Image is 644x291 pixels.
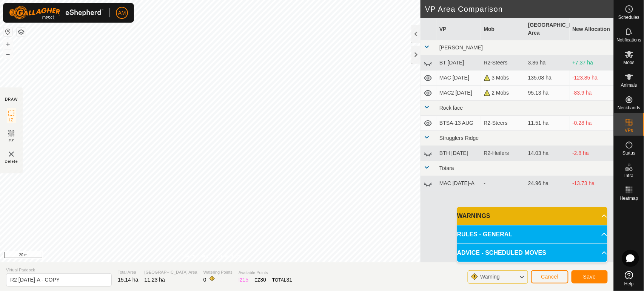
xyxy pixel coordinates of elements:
[624,282,634,286] span: Help
[9,117,14,123] span: IZ
[425,5,614,14] h2: VP Area Comparison
[481,18,525,40] th: Mob
[617,38,641,42] span: Notifications
[436,86,481,101] td: MAC2 [DATE]
[457,230,513,239] span: RULES - GENERAL
[7,150,16,159] img: VP
[525,55,569,70] td: 3.86 ha
[624,60,635,65] span: Mobs
[621,83,637,87] span: Animals
[622,151,635,155] span: Status
[439,135,479,141] span: Strugglers Ridge
[457,244,607,262] p-accordion-header: ADVICE - SCHEDULED MOVES
[3,40,12,49] button: +
[436,176,481,191] td: MAC [DATE]-A
[570,176,614,191] td: -13.73 ha
[6,267,112,273] span: Virtual Paddock
[439,105,463,111] span: Rock face
[203,269,233,276] span: Watering Points
[484,89,522,97] div: 2 Mobs
[17,28,26,37] button: Map Layers
[457,225,607,244] p-accordion-header: RULES - GENERAL
[457,248,546,257] span: ADVICE - SCHEDULED MOVES
[439,44,483,51] span: [PERSON_NAME]
[583,274,596,280] span: Save
[118,9,126,17] span: AM
[243,277,249,283] span: 15
[436,18,481,40] th: VP
[570,70,614,86] td: -123.85 ha
[484,179,522,187] div: -
[618,106,640,110] span: Neckbands
[272,276,292,284] div: TOTAL
[180,253,209,259] a: Privacy Policy
[525,70,569,86] td: 135.08 ha
[436,70,481,86] td: MAC [DATE]
[572,270,608,283] button: Save
[480,274,500,280] span: Warning
[9,6,103,20] img: Gallagher Logo
[436,116,481,131] td: BTSA-13 AUG
[525,86,569,101] td: 95.13 ha
[9,138,14,144] span: EZ
[145,277,165,283] span: 11.23 ha
[570,18,614,40] th: New Allocation
[439,165,454,171] span: Totara
[239,276,248,284] div: IZ
[525,18,569,40] th: [GEOGRAPHIC_DATA] Area
[541,274,559,280] span: Cancel
[484,59,522,67] div: R2-Steers
[570,86,614,101] td: -83.9 ha
[436,146,481,161] td: BTH [DATE]
[5,96,18,102] div: DRAW
[570,146,614,161] td: -2.8 ha
[145,269,197,276] span: [GEOGRAPHIC_DATA] Area
[624,173,633,178] span: Infra
[525,176,569,191] td: 24.96 ha
[531,270,569,283] button: Cancel
[484,74,522,82] div: 3 Mobs
[203,277,206,283] span: 0
[118,277,139,283] span: 15.14 ha
[118,269,139,276] span: Total Area
[625,128,633,133] span: VPs
[484,119,522,127] div: R2-Steers
[525,146,569,161] td: 14.03 ha
[287,277,293,283] span: 31
[620,196,638,201] span: Heatmap
[484,149,522,157] div: R2-Heifers
[218,253,240,259] a: Contact Us
[254,276,266,284] div: EZ
[239,270,292,276] span: Available Points
[525,116,569,131] td: 11.51 ha
[260,277,267,283] span: 30
[618,15,639,20] span: Schedules
[5,159,18,164] span: Delete
[457,211,490,221] span: WARNINGS
[3,27,12,36] button: Reset Map
[570,55,614,70] td: +7.37 ha
[3,49,12,58] button: –
[570,116,614,131] td: -0.28 ha
[436,55,481,70] td: BT [DATE]
[457,207,607,225] p-accordion-header: WARNINGS
[614,268,644,289] a: Help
